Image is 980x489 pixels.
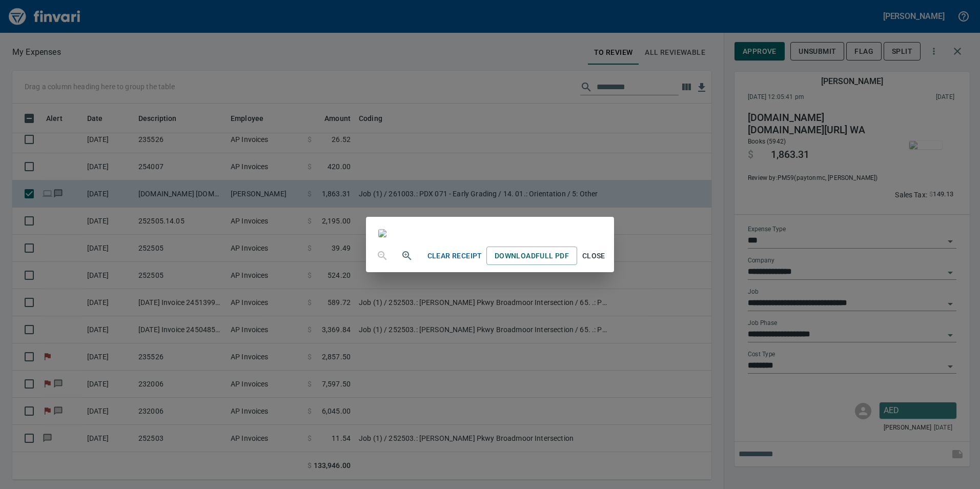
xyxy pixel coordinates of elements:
[486,247,577,266] a: DownloadFull PDF
[581,250,606,262] span: Close
[577,247,610,266] button: Close
[495,250,569,262] span: Download Full PDF
[427,250,482,262] span: Clear Receipt
[378,229,386,237] img: receipts%2Ftapani%2F2025-10-03%2FJxDYlcBFQPeajgJdBF2z1dJ0BbS2__O5bf7zCQhEgInsHFVxLZ_1.jpg
[423,247,486,266] button: Clear Receipt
